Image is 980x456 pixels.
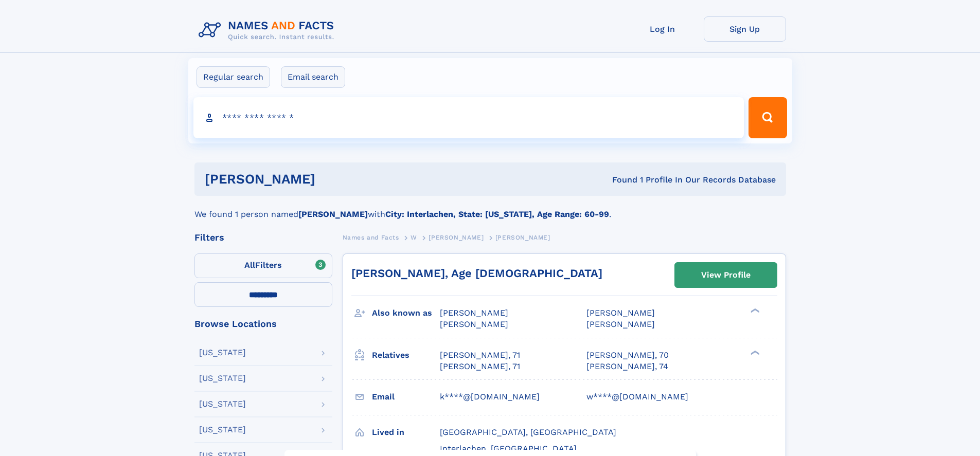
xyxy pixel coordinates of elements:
[429,231,484,244] a: [PERSON_NAME]
[621,16,704,42] a: Log In
[351,267,602,280] a: [PERSON_NAME], Age [DEMOGRAPHIC_DATA]
[199,400,246,408] div: [US_STATE]
[193,97,744,138] input: search input
[440,319,508,329] span: [PERSON_NAME]
[281,66,345,88] label: Email search
[372,388,440,406] h3: Email
[440,427,616,437] span: [GEOGRAPHIC_DATA], [GEOGRAPHIC_DATA]
[194,253,332,278] label: Filters
[748,349,760,356] div: ❯
[298,209,368,219] b: [PERSON_NAME]
[464,174,776,186] div: Found 1 Profile In Our Records Database
[372,346,440,364] h3: Relatives
[343,231,399,244] a: Names and Facts
[194,233,332,242] div: Filters
[411,234,417,241] span: W
[205,173,464,186] h1: [PERSON_NAME]
[199,349,246,357] div: [US_STATE]
[701,263,751,287] div: View Profile
[440,361,520,372] a: [PERSON_NAME], 71
[244,260,255,270] span: All
[429,234,484,241] span: [PERSON_NAME]
[440,308,508,318] span: [PERSON_NAME]
[197,66,270,88] label: Regular search
[748,307,760,314] div: ❯
[586,361,668,372] a: [PERSON_NAME], 74
[440,350,520,361] a: [PERSON_NAME], 71
[586,350,669,361] a: [PERSON_NAME], 70
[675,263,777,287] a: View Profile
[704,16,786,42] a: Sign Up
[372,304,440,322] h3: Also known as
[194,196,786,221] div: We found 1 person named with .
[194,16,343,44] img: Logo Names and Facts
[385,209,609,219] b: City: Interlachen, State: [US_STATE], Age Range: 60-99
[495,234,550,241] span: [PERSON_NAME]
[586,319,655,329] span: [PERSON_NAME]
[411,231,417,244] a: W
[749,97,787,138] button: Search Button
[199,426,246,434] div: [US_STATE]
[194,319,332,329] div: Browse Locations
[372,424,440,441] h3: Lived in
[440,444,577,453] span: Interlachen, [GEOGRAPHIC_DATA]
[586,308,655,318] span: [PERSON_NAME]
[199,374,246,382] div: [US_STATE]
